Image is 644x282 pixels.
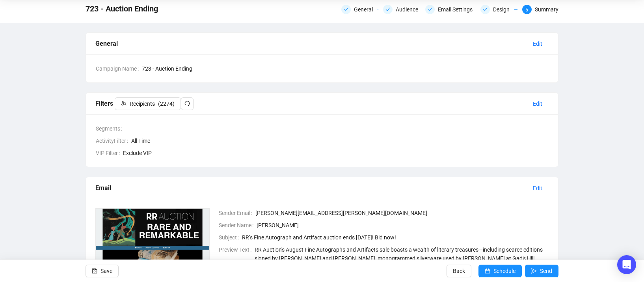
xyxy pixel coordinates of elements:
button: Send [525,265,558,277]
span: Back [453,260,465,282]
span: check [385,7,390,12]
span: calendar [485,268,490,274]
button: Save [86,265,119,277]
span: [PERSON_NAME][EMAIL_ADDRESS][PERSON_NAME][DOMAIN_NAME] [255,209,549,217]
span: Schedule [493,260,516,282]
div: Email Settings [438,5,477,14]
div: Design [480,5,517,14]
div: Audience [396,5,423,14]
div: Design [493,5,514,14]
div: General [341,5,378,14]
span: ( 2274 ) [158,99,175,108]
span: check [428,7,432,12]
span: Segments [96,124,125,133]
div: General [95,39,527,49]
span: 723 - Auction Ending [142,64,549,73]
div: Open Intercom Messenger [617,255,636,274]
span: save [92,268,97,274]
span: Recipients [130,99,155,108]
span: 5 [525,7,528,13]
div: Summary [535,5,558,14]
span: Save [101,260,112,282]
span: Campaign Name [96,64,142,73]
span: Filters [95,100,194,107]
span: check [483,7,488,12]
span: [PERSON_NAME] [257,221,549,230]
span: Preview Text [219,245,255,280]
span: Exclude VIP [123,149,549,157]
button: Edit [527,97,549,110]
span: Edit [533,184,542,192]
div: General [354,5,378,14]
div: Email Settings [425,5,476,14]
span: send [531,268,537,274]
span: Edit [533,39,542,48]
span: 723 - Auction Ending [86,2,158,15]
span: Send [540,260,552,282]
span: Edit [533,99,542,108]
span: RR’s Fine Autograph and Artifact auction ends [DATE]! Bid now! [242,233,549,242]
span: redo [184,101,190,106]
span: RR Auction's August Fine Autographs and Artifacts sale boasts a wealth of literary treasures—incl... [255,245,549,280]
button: Schedule [478,265,522,277]
span: VIP Filter [96,149,123,157]
button: Back [447,265,471,277]
div: Audience [383,5,420,14]
span: team [121,101,127,106]
span: Sender Name [219,221,257,230]
div: 5Summary [522,5,558,14]
div: Email [95,183,527,193]
button: Edit [527,182,549,194]
button: Recipients(2274) [115,97,181,110]
span: All Time [131,136,549,145]
span: ActivityFilter [96,136,131,145]
span: check [344,7,348,12]
button: Edit [527,37,549,50]
span: Sender Email [219,209,255,217]
span: Subject [219,233,242,242]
